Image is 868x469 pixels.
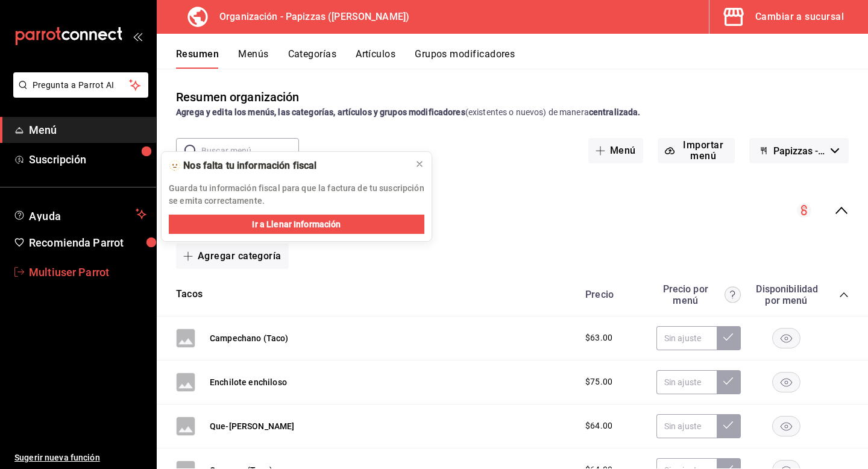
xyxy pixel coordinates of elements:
span: $63.00 [585,332,612,344]
button: Campechano (Taco) [210,332,289,344]
input: Buscar menú [201,139,299,163]
button: Agregar categoría [176,244,289,269]
div: Precio [573,289,650,300]
div: Precio por menú [656,283,741,306]
div: Cambiar a sucursal [755,8,844,25]
button: Que-[PERSON_NAME] [210,420,295,432]
p: Guarda tu información fiscal para que la factura de tu suscripción se emita correctamente. [169,182,424,207]
div: collapse-menu-row [157,183,868,239]
button: Menú [588,138,643,163]
div: (existentes o nuevos) de manera [176,106,849,119]
button: collapse-category-row [839,290,849,300]
button: Menús [238,48,268,69]
button: open_drawer_menu [133,31,142,41]
span: Ayuda [29,207,131,221]
div: navigation tabs [176,48,868,69]
input: Sin ajuste [656,414,717,438]
h3: Organización - Papizzas ([PERSON_NAME]) [210,10,409,24]
span: Pregunta a Parrot AI [33,79,130,92]
input: Sin ajuste [656,326,717,350]
span: Sugerir nueva función [14,452,146,464]
strong: Agrega y edita los menús, las categorías, artículos y grupos modificadores [176,107,465,117]
button: Ir a Llenar Información [169,215,424,234]
button: Artículos [356,48,395,69]
span: Menú [29,122,146,138]
span: $75.00 [585,376,612,388]
div: Resumen organización [176,88,300,106]
button: Resumen [176,48,219,69]
input: Sin ajuste [656,370,717,394]
button: Categorías [288,48,337,69]
button: Papizzas - Borrador [749,138,849,163]
span: Suscripción [29,151,146,168]
a: Pregunta a Parrot AI [8,87,148,100]
span: Recomienda Parrot [29,234,146,251]
div: 🫥 Nos falta tu información fiscal [169,159,405,172]
strong: centralizada. [589,107,641,117]
button: Importar menú [658,138,735,163]
span: Ir a Llenar Información [252,218,341,231]
div: Disponibilidad por menú [756,283,816,306]
button: Pregunta a Parrot AI [13,72,148,98]
span: Papizzas - Borrador [773,145,826,157]
button: Enchilote enchiloso [210,376,287,388]
span: $64.00 [585,420,612,432]
span: Multiuser Parrot [29,264,146,280]
button: Grupos modificadores [415,48,515,69]
button: Tacos [176,288,203,301]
